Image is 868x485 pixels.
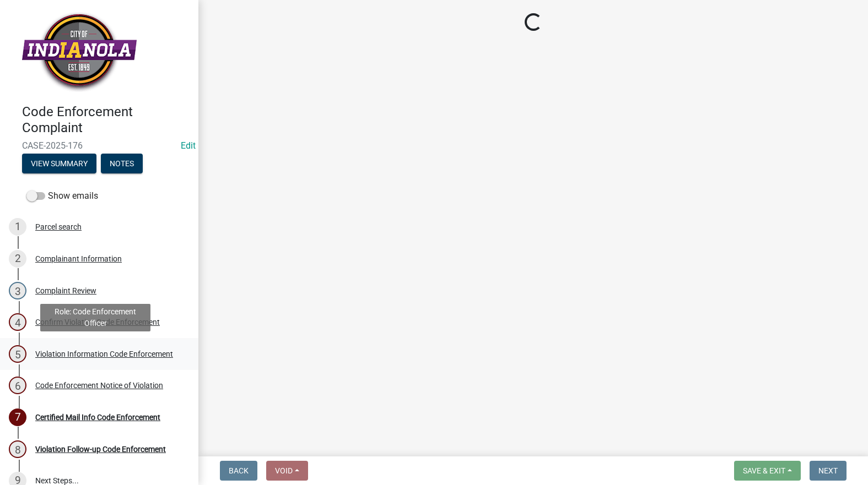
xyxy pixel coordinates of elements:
div: Complaint Review [35,287,96,295]
div: 3 [9,282,26,299]
h4: Code Enforcement Complaint [22,104,190,136]
div: Parcel search [35,223,82,231]
div: 4 [9,313,26,331]
div: Violation Follow-up Code Enforcement [35,445,166,453]
span: Save & Exit [743,466,785,475]
wm-modal-confirm: Summary [22,160,96,168]
div: Confirm Violation Code Enforcement [35,318,160,326]
button: Next [810,461,847,481]
button: Notes [101,154,143,173]
div: 5 [9,345,26,363]
wm-modal-confirm: Edit Application Number [181,140,196,151]
button: View Summary [22,154,96,173]
div: 8 [9,440,26,458]
img: City of Indianola, Iowa [22,12,137,92]
div: 2 [9,250,26,268]
div: Complainant Information [35,255,122,263]
button: Void [266,461,308,481]
div: Certified Mail Info Code Enforcement [35,413,160,421]
span: CASE-2025-176 [22,140,176,151]
span: Next [818,466,838,475]
div: Violation Information Code Enforcement [35,350,173,358]
span: Void [275,466,293,475]
div: 1 [9,218,26,236]
div: 7 [9,408,26,426]
button: Back [220,461,257,481]
label: Show emails [26,189,98,203]
div: 6 [9,377,26,394]
wm-modal-confirm: Notes [101,160,143,168]
div: Role: Code Enforcement Officer [40,304,150,331]
span: Back [229,466,249,475]
button: Save & Exit [734,461,801,481]
div: Code Enforcement Notice of Violation [35,382,163,389]
a: Edit [181,140,196,151]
